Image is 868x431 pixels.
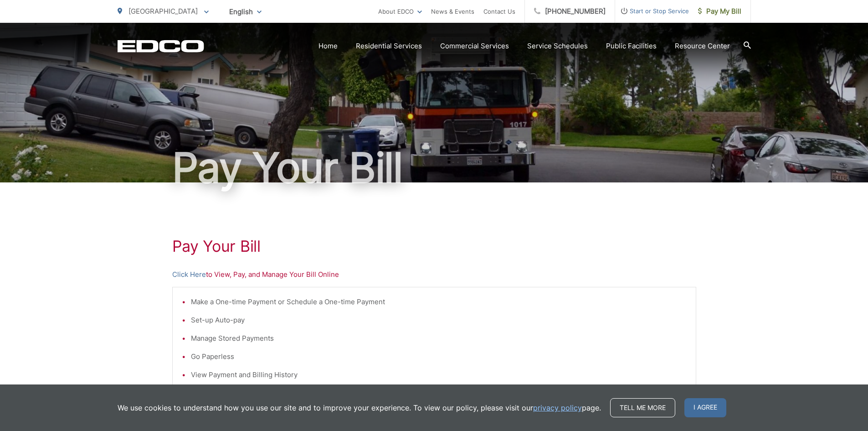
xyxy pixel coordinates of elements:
[527,41,588,52] a: Service Schedules
[440,41,509,52] a: Commercial Services
[698,6,741,17] span: Pay My Bill
[172,269,206,280] a: Click Here
[318,41,338,52] a: Home
[191,315,687,326] li: Set-up Auto-pay
[222,4,268,20] span: English
[118,145,751,191] h1: Pay Your Bill
[533,402,582,413] a: privacy policy
[191,333,687,344] li: Manage Stored Payments
[191,296,687,307] li: Make a One-time Payment or Schedule a One-time Payment
[610,398,675,417] a: Tell me more
[128,7,198,16] span: [GEOGRAPHIC_DATA]
[172,269,696,280] p: to View, Pay, and Manage Your Bill Online
[356,41,422,52] a: Residential Services
[191,369,687,380] li: View Payment and Billing History
[606,41,657,52] a: Public Facilities
[684,398,726,417] span: I agree
[378,6,422,17] a: About EDCO
[172,237,696,255] h1: Pay Your Bill
[675,41,730,52] a: Resource Center
[483,6,515,17] a: Contact Us
[118,402,601,413] p: We use cookies to understand how you use our site and to improve your experience. To view our pol...
[191,351,687,362] li: Go Paperless
[118,40,204,52] a: EDCD logo. Return to the homepage.
[431,6,474,17] a: News & Events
